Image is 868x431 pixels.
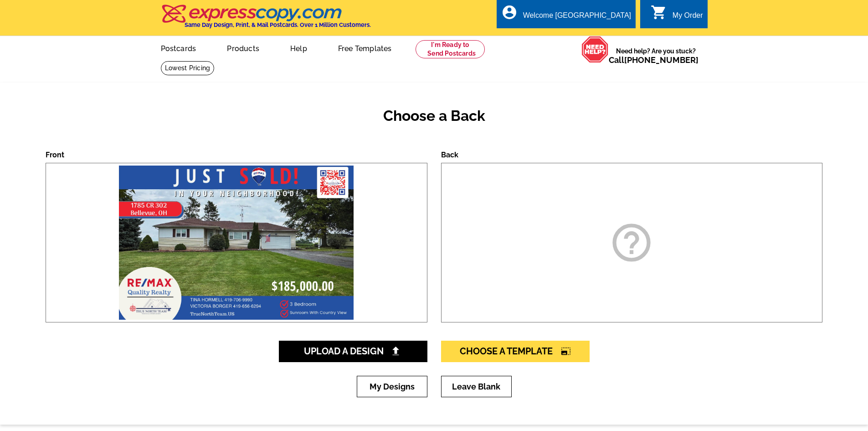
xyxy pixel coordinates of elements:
[146,37,211,58] a: Postcards
[523,11,631,24] div: Welcome [GEOGRAPHIC_DATA]
[609,47,703,65] span: Need help? Are you stuck?
[161,11,371,28] a: Same Day Design, Print, & Mail Postcards. Over 1 Million Customers.
[651,4,667,21] i: shopping_cart
[460,346,571,357] span: Choose A Template
[561,347,571,356] i: photo_size_select_large
[609,220,654,265] i: help_outline
[304,346,402,357] span: Upload A Design
[357,376,427,397] a: My Designs
[212,37,274,58] a: Products
[441,376,512,397] a: Leave Blank
[624,55,699,65] a: [PHONE_NUMBER]
[185,21,371,28] h4: Same Day Design, Print, & Mail Postcards. Over 1 Million Customers.
[581,36,609,63] img: help
[46,151,64,159] label: Front
[441,341,590,362] a: Choose A Templatephoto_size_select_large
[279,341,427,362] a: Upload A Design
[501,4,518,21] i: account_circle
[46,107,822,125] h2: Choose a Back
[609,55,699,65] span: Call
[276,37,322,58] a: Help
[651,10,703,21] a: shopping_cart My Order
[673,11,703,24] div: My Order
[441,151,458,159] label: Back
[117,163,356,322] img: large-thumb.jpg
[324,37,406,58] a: Free Templates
